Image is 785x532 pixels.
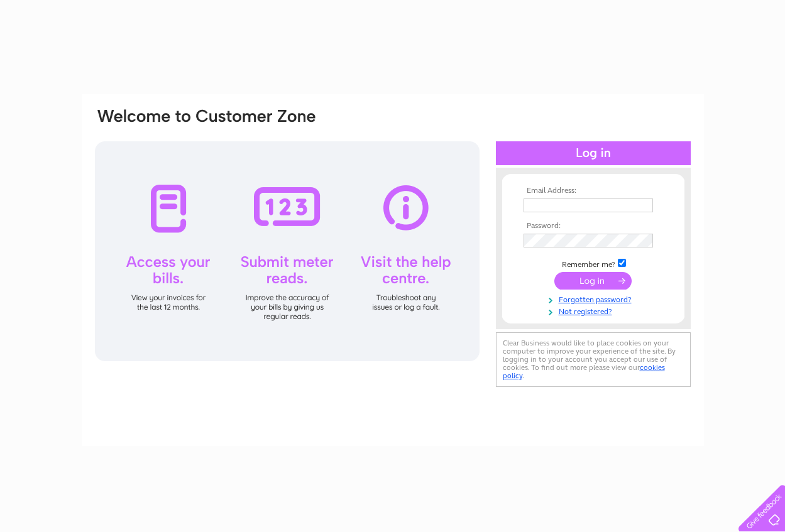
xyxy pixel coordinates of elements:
[554,272,632,290] input: Submit
[524,293,666,305] a: Forgotten password?
[520,257,666,269] td: Remember me?
[520,187,666,195] th: Email Address:
[503,363,665,380] a: cookies policy
[496,332,691,387] div: Clear Business would like to place cookies on your computer to improve your experience of the sit...
[520,222,666,231] th: Password:
[524,305,666,317] a: Not registered?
